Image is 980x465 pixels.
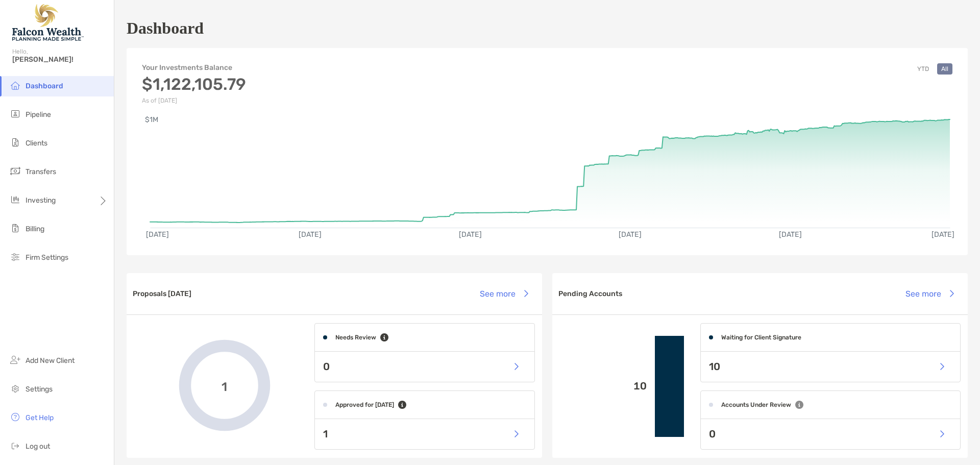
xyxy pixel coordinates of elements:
[142,75,246,94] h3: $1,122,105.79
[9,411,21,423] img: get-help icon
[335,401,394,408] h4: Approved for [DATE]
[932,230,954,239] text: [DATE]
[619,230,642,239] text: [DATE]
[26,196,56,205] span: Investing
[9,136,21,149] img: clients icon
[26,225,44,233] span: Billing
[472,282,536,305] button: See more
[9,251,21,263] img: firm-settings icon
[560,380,647,393] p: 10
[145,115,158,124] text: $1M
[9,108,21,120] img: pipeline icon
[133,289,191,298] h3: Proposals [DATE]
[26,82,63,90] span: Dashboard
[142,97,246,104] p: As of [DATE]
[12,55,108,64] span: [PERSON_NAME]!
[558,289,622,298] h3: Pending Accounts
[26,356,75,365] span: Add New Client
[26,442,50,451] span: Log out
[459,230,482,239] text: [DATE]
[9,222,21,234] img: billing icon
[9,193,21,206] img: investing icon
[146,230,169,239] text: [DATE]
[142,63,246,72] h4: Your Investments Balance
[26,110,51,119] span: Pipeline
[709,360,720,373] p: 10
[26,413,54,422] span: Get Help
[9,439,21,452] img: logout icon
[323,360,330,373] p: 0
[709,428,716,440] p: 0
[9,382,21,395] img: settings icon
[26,167,56,176] span: Transfers
[323,428,328,440] p: 1
[335,334,376,341] h4: Needs Review
[9,165,21,177] img: transfers icon
[721,334,801,341] h4: Waiting for Client Signature
[26,253,68,262] span: Firm Settings
[937,63,952,75] button: All
[26,139,47,148] span: Clients
[721,401,791,408] h4: Accounts Under Review
[127,19,204,38] h1: Dashboard
[12,4,84,41] img: Falcon Wealth Planning Logo
[26,385,53,394] span: Settings
[9,79,21,91] img: dashboard icon
[779,230,802,239] text: [DATE]
[222,378,227,393] span: 1
[299,230,322,239] text: [DATE]
[9,354,21,366] img: add_new_client icon
[913,63,933,75] button: YTD
[897,282,962,305] button: See more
